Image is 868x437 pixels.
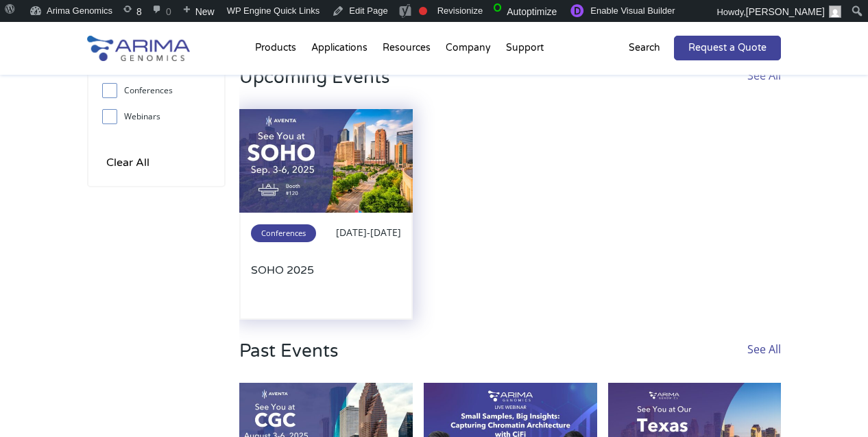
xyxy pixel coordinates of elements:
p: Search [629,39,660,57]
a: See All [747,340,781,383]
a: See All [747,67,781,109]
span: [DATE]-[DATE] [336,226,401,239]
img: Arima-Genomics-logo [87,36,190,61]
span: Conferences [251,224,316,242]
h3: Upcoming Events [239,67,389,109]
img: SOHO-2025-500x300.jpg [239,109,413,213]
a: SOHO 2025 [251,263,401,308]
label: Webinars [102,106,211,127]
span: [PERSON_NAME] [746,6,825,17]
label: Conferences [102,80,211,101]
input: Clear All [102,153,154,172]
div: Needs improvement [419,7,427,15]
a: Request a Quote [674,36,781,60]
h3: Past Events [239,340,338,383]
